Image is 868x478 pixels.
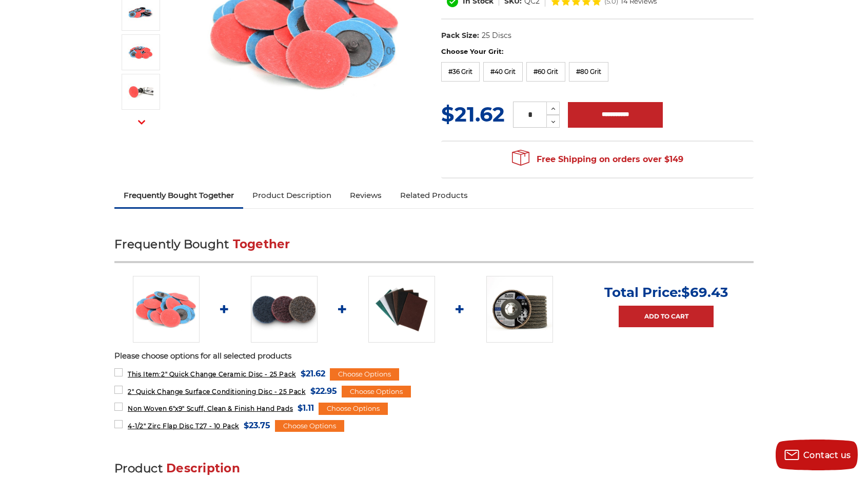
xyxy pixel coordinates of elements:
[310,384,337,398] span: $22.95
[128,79,153,105] img: air die grinder quick change sanding disc
[301,367,325,381] span: $21.62
[619,306,714,327] a: Add to Cart
[114,237,229,251] span: Frequently Bought
[128,405,293,412] span: Non Woven 6"x9" Scuff, Clean & Finish Hand Pads
[233,237,290,251] span: Together
[298,401,314,415] span: $1.11
[441,102,505,127] span: $21.62
[114,350,754,362] p: Please choose options for all selected products
[128,422,239,430] span: 4-1/2" Zirc Flap Disc T27 - 10 Pack
[114,461,163,475] span: Product
[319,403,388,415] div: Choose Options
[330,368,399,381] div: Choose Options
[166,461,240,475] span: Description
[391,184,477,207] a: Related Products
[128,370,161,378] strong: This Item:
[342,386,411,398] div: Choose Options
[681,284,728,301] span: $69.43
[133,276,200,343] img: 2 inch quick change sanding disc Ceramic
[803,450,851,460] span: Contact us
[128,370,296,378] span: 2" Quick Change Ceramic Disc - 25 Pack
[441,47,754,57] label: Choose Your Grit:
[244,419,270,432] span: $23.75
[482,30,511,41] dd: 25 Discs
[512,149,683,170] span: Free Shipping on orders over $149
[114,184,243,207] a: Frequently Bought Together
[243,184,341,207] a: Product Description
[776,440,858,470] button: Contact us
[275,420,344,432] div: Choose Options
[604,284,728,301] p: Total Price:
[128,388,306,395] span: 2" Quick Change Surface Conditioning Disc - 25 Pack
[129,111,154,133] button: Next
[441,30,479,41] dt: Pack Size:
[341,184,391,207] a: Reviews
[128,39,153,65] img: 2" Quick Change Ceramic Disc - 25 Pack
